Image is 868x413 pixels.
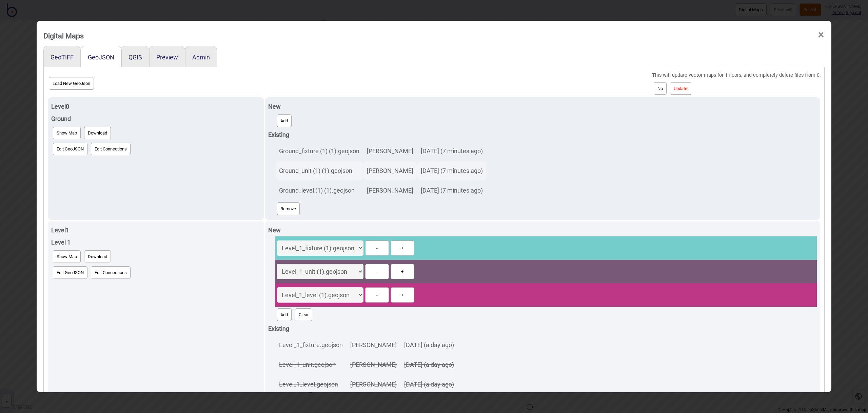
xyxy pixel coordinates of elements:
button: - [365,264,389,279]
button: Show Map [53,250,81,263]
button: Clear [295,308,312,321]
button: + [391,240,414,256]
td: [DATE] (7 minutes ago) [417,181,486,200]
button: + [391,264,414,279]
button: Edit GeoJSON [53,143,87,155]
button: Show Map [53,127,81,139]
button: GeoTIFF [51,54,74,61]
td: [PERSON_NAME] [347,375,400,394]
td: Level_1_level.geojson [276,375,346,394]
div: Ground [51,113,261,125]
td: [PERSON_NAME] [363,181,417,200]
a: Edit Connections [89,265,132,281]
td: [DATE] (a day ago) [401,336,457,355]
button: + [391,287,414,303]
div: Digital Maps [43,29,84,43]
span: Show Map [57,130,77,136]
button: Remove [277,202,300,215]
td: [PERSON_NAME] [363,161,417,180]
td: [PERSON_NAME] [347,336,400,355]
button: - [365,287,389,303]
div: Level 1 [51,236,261,249]
button: Download [84,250,111,263]
button: Load New GeoJson [49,77,94,90]
button: QGIS [129,54,142,61]
div: Level 0 [51,101,261,113]
a: Edit Connections [89,141,132,157]
div: Level 1 [51,224,261,236]
td: Level_1_fixture.geojson [276,336,346,355]
button: Admin [192,54,210,61]
td: [DATE] (a day ago) [401,375,457,394]
button: Preview [156,54,178,61]
strong: New [268,103,281,110]
button: No [654,82,667,95]
td: [DATE] (7 minutes ago) [417,161,486,180]
div: This will update vector maps for 1 floors, and completely delete files from 0. [652,71,821,80]
strong: Existing [268,131,289,138]
button: - [365,240,389,256]
td: Ground_unit (1) (1).geojson [276,161,363,180]
td: Ground_level (1) (1).geojson [276,181,363,200]
span: × [817,24,825,46]
td: [PERSON_NAME] [347,355,400,374]
button: Edit GeoJSON [53,266,87,279]
button: Add [277,308,292,321]
td: [DATE] (7 minutes ago) [417,142,486,161]
button: Download [84,127,111,139]
button: GeoJSON [88,54,114,61]
strong: Existing [268,325,289,332]
td: [PERSON_NAME] [363,142,417,161]
button: Edit Connections [91,143,131,155]
td: Ground_fixture (1) (1).geojson [276,142,363,161]
td: Level_1_unit.geojson [276,355,346,374]
span: Show Map [57,254,77,259]
td: [DATE] (a day ago) [401,355,457,374]
button: Update! [670,82,692,95]
button: Add [277,114,292,127]
strong: New [268,227,281,234]
button: Edit Connections [91,266,131,279]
